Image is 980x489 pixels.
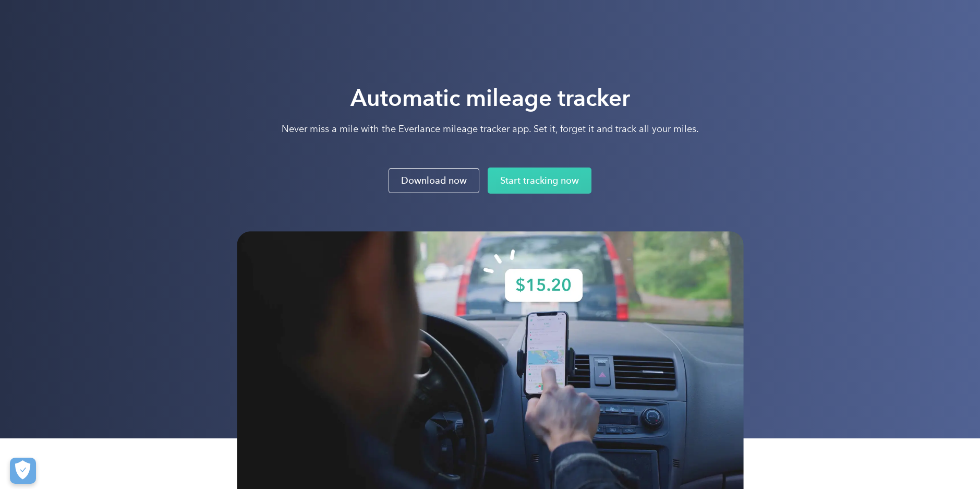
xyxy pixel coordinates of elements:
h1: Automatic mileage tracker [282,84,699,113]
button: Cookies Settings [10,458,36,484]
a: Start tracking now [488,168,591,194]
a: Download now [389,168,479,193]
p: Never miss a mile with the Everlance mileage tracker app. Set it, forget it and track all your mi... [282,123,699,135]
